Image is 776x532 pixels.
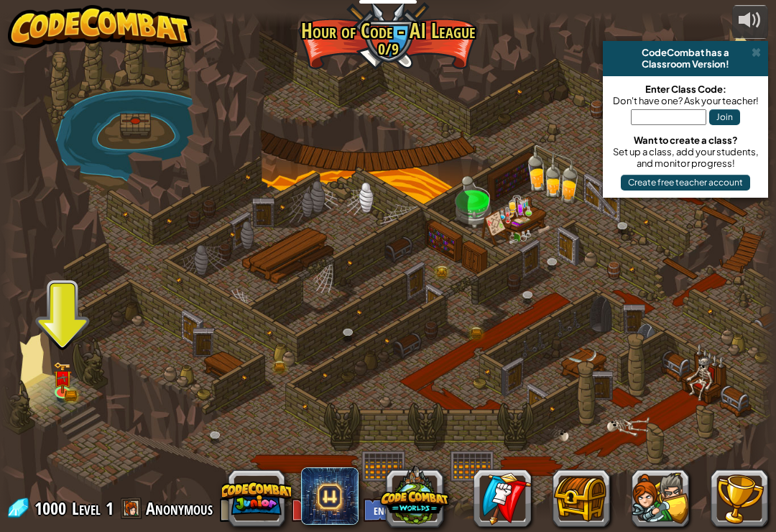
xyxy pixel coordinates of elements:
[57,374,68,382] img: portrait.png
[610,83,761,95] div: Enter Class Code:
[732,5,768,39] button: Adjust volume
[72,497,101,520] span: Level
[8,5,192,48] img: CodeCombat - Learn how to code by playing a game
[609,47,762,58] div: CodeCombat has a
[146,497,213,520] span: Anonymous
[106,497,114,520] span: 1
[621,175,750,191] button: Create free teacher account
[610,95,761,106] div: Don't have one? Ask your teacher!
[220,498,285,522] button: Log In
[609,58,762,70] div: Classroom Version!
[610,134,761,146] div: Want to create a class?
[610,146,761,169] div: Set up a class, add your students, and monitor progress!
[34,497,70,520] span: 1000
[709,109,740,125] button: Join
[53,362,73,393] img: level-banner-unlock.png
